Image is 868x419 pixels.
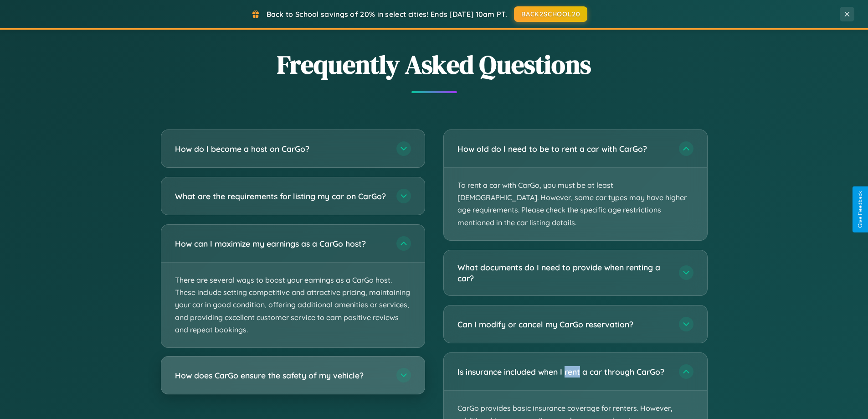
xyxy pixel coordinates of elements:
button: BACK2SCHOOL20 [514,6,587,22]
h3: How old do I need to be to rent a car with CarGo? [457,143,670,155]
h3: How does CarGo ensure the safety of my vehicle? [175,370,387,381]
h3: How can I maximize my earnings as a CarGo host? [175,238,387,249]
h3: What documents do I need to provide when renting a car? [457,262,670,284]
h3: How do I become a host on CarGo? [175,143,387,155]
h3: Can I modify or cancel my CarGo reservation? [457,319,670,330]
h3: What are the requirements for listing my car on CarGo? [175,191,387,202]
h2: Frequently Asked Questions [161,47,708,82]
div: Give Feedback [857,191,863,228]
h3: Is insurance included when I rent a car through CarGo? [457,366,670,378]
p: To rent a car with CarGo, you must be at least [DEMOGRAPHIC_DATA]. However, some car types may ha... [444,168,707,240]
p: There are several ways to boost your earnings as a CarGo host. These include setting competitive ... [161,263,425,347]
span: Back to School savings of 20% in select cities! Ends [DATE] 10am PT. [267,10,507,19]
